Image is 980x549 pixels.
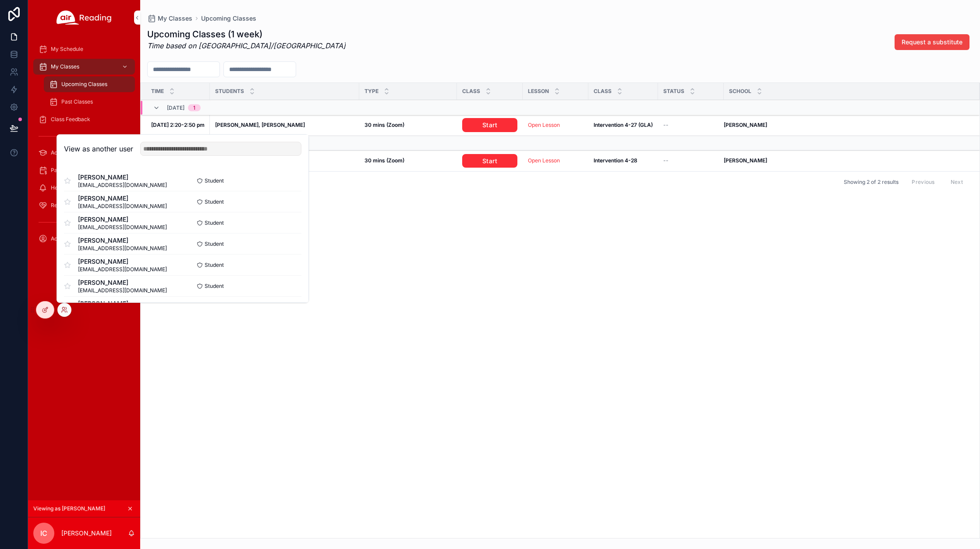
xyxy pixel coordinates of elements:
strong: Intervention 4-28 [594,157,637,164]
span: Viewing as [PERSON_NAME] [33,505,105,512]
a: [PERSON_NAME] [724,157,969,164]
span: -- [663,122,669,129]
a: Open Lesson [528,157,583,164]
a: Class Feedback [33,111,135,127]
span: Account [51,235,71,242]
a: 30 mins (Zoom) [364,157,452,164]
span: Time [151,88,164,95]
a: Past Classes [44,94,135,110]
span: Student [205,240,224,248]
h1: Upcoming Classes (1 week) [147,28,346,40]
span: [EMAIL_ADDRESS][DOMAIN_NAME] [78,266,167,273]
span: [EMAIL_ADDRESS][DOMAIN_NAME] [78,203,167,210]
a: Upcoming Classes [201,14,256,23]
a: Open Lesson [528,157,560,164]
a: Intervention 4-28 [594,157,653,164]
strong: [PERSON_NAME], [PERSON_NAME] [215,122,305,128]
span: Class [594,88,612,95]
a: My Schedule [33,41,135,57]
span: [PERSON_NAME] [78,257,167,266]
span: Payments [51,167,76,174]
a: My Classes [33,59,135,75]
h2: View as another user [64,144,133,154]
span: [EMAIL_ADDRESS][DOMAIN_NAME] [78,224,167,231]
span: Showing 2 of 2 results [844,179,899,186]
span: My Schedule [51,46,83,53]
span: Student [205,177,224,184]
a: Payments [33,162,135,178]
span: Class Feedback [51,116,90,123]
a: -- [663,157,718,164]
a: 30 mins (Zoom) [364,122,452,129]
span: Student [205,262,224,269]
span: Academy [51,149,74,156]
a: Start [462,118,517,132]
span: [PERSON_NAME] [78,194,167,203]
span: Student [205,283,224,290]
span: Students [215,88,244,95]
a: [DATE] 2:20-2:50 pm [151,122,205,129]
button: Request a substitute [895,34,969,50]
a: Account [33,231,135,247]
a: [PERSON_NAME], [PERSON_NAME] [215,122,354,129]
a: Upcoming Classes [44,76,135,92]
strong: [PERSON_NAME] [724,157,767,164]
span: Upcoming Classes [61,81,107,88]
span: Lesson [528,88,549,95]
strong: [PERSON_NAME] [724,122,767,128]
a: Intervention 4-27 (GLA) [594,122,653,129]
a: -- [663,122,718,129]
div: scrollable content [28,35,140,258]
span: Status [663,88,684,95]
span: Student [205,219,224,226]
span: [EMAIL_ADDRESS][DOMAIN_NAME] [78,182,167,189]
a: Open Lesson [528,122,583,129]
div: 1 [193,104,195,111]
strong: 30 mins (Zoom) [364,157,404,164]
a: Academy [33,145,135,161]
span: Past Classes [61,98,93,105]
a: Start [462,154,517,168]
img: App logo [57,11,112,25]
span: [EMAIL_ADDRESS][DOMAIN_NAME] [78,245,167,252]
a: [PERSON_NAME] [724,122,969,129]
a: Request Substitutes [33,197,135,213]
span: IC [40,528,47,538]
span: Student [205,198,224,205]
span: My Classes [158,14,192,23]
span: School [729,88,751,95]
span: -- [663,157,669,164]
span: Help Center [51,184,81,191]
a: Open Lesson [528,122,560,128]
a: My Classes [147,14,192,23]
span: [PERSON_NAME] [78,299,167,308]
span: [DATE] [167,104,184,111]
span: My Classes [51,63,79,70]
strong: 30 mins (Zoom) [364,122,404,128]
a: Help Center [33,180,135,196]
span: Request a substitute [902,38,962,47]
span: [EMAIL_ADDRESS][DOMAIN_NAME] [78,287,167,294]
em: Time based on [GEOGRAPHIC_DATA]/[GEOGRAPHIC_DATA] [147,41,346,50]
span: Type [364,88,379,95]
span: [PERSON_NAME] [78,236,167,245]
span: Class [462,88,480,95]
p: [PERSON_NAME] [61,529,112,538]
span: [PERSON_NAME] [78,278,167,287]
span: [PERSON_NAME] [78,215,167,224]
span: Request Substitutes [51,202,100,209]
span: [PERSON_NAME] [78,173,167,182]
